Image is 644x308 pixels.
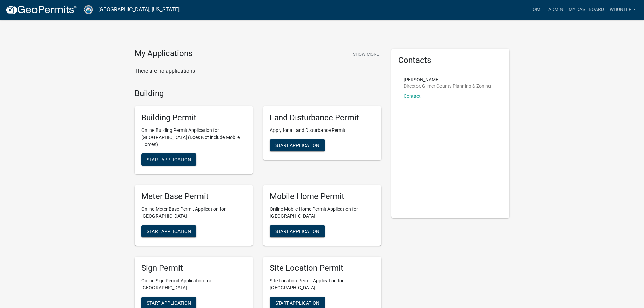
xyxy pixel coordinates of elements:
span: Start Application [275,143,319,148]
img: Gilmer County, Georgia [83,5,93,14]
a: My Dashboard [566,3,607,16]
p: Online Meter Base Permit Application for [GEOGRAPHIC_DATA] [141,206,246,220]
span: Start Application [147,228,191,234]
h5: Mobile Home Permit [270,192,375,202]
span: Start Application [275,300,319,305]
h5: Sign Permit [141,263,246,273]
button: Start Application [270,225,325,237]
p: Site Location Permit Application for [GEOGRAPHIC_DATA] [270,277,375,291]
p: Online Mobile Home Permit Application for [GEOGRAPHIC_DATA] [270,206,375,220]
button: Show More [350,49,381,60]
span: Start Application [275,228,319,234]
h5: Site Location Permit [270,263,375,273]
button: Start Application [141,225,196,237]
h4: My Applications [135,49,192,59]
a: [GEOGRAPHIC_DATA], [US_STATE] [98,4,180,16]
h4: Building [135,89,381,98]
a: whunter [607,3,639,16]
a: Contact [404,93,421,99]
a: Admin [546,3,566,16]
p: Online Sign Permit Application for [GEOGRAPHIC_DATA] [141,277,246,291]
p: Online Building Permit Application for [GEOGRAPHIC_DATA] (Does Not include Mobile Homes) [141,127,246,148]
button: Start Application [270,139,325,151]
a: Home [527,3,546,16]
span: Start Application [147,300,191,305]
span: Start Application [147,157,191,162]
h5: Meter Base Permit [141,192,246,202]
button: Start Application [141,153,196,166]
h5: Land Disturbance Permit [270,113,375,123]
h5: Building Permit [141,113,246,123]
p: Director, Gilmer County Planning & Zoning [404,84,491,88]
p: [PERSON_NAME] [404,77,491,82]
p: There are no applications [135,67,381,75]
p: Apply for a Land Disturbance Permit [270,127,375,134]
h5: Contacts [398,55,503,65]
